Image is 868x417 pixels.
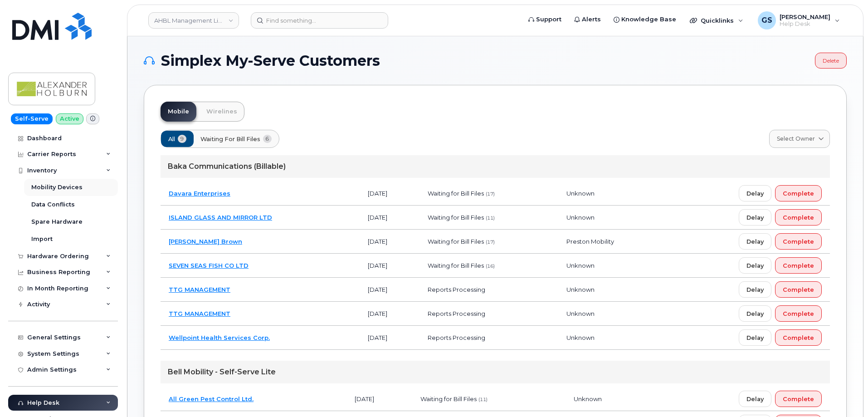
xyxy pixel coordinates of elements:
[739,233,771,250] button: Delay
[566,262,595,269] span: Unknown
[199,102,244,122] a: Wirelines
[746,237,764,246] span: Delay
[360,254,419,278] td: [DATE]
[169,262,249,269] a: SEVEN SEAS FISH CO LTD
[783,189,814,198] span: Complete
[775,185,822,201] button: Complete
[775,281,822,298] button: Complete
[478,397,488,402] span: (11)
[775,209,822,226] button: Complete
[566,286,595,293] span: Unknown
[746,395,764,403] span: Delay
[346,387,412,411] td: [DATE]
[775,391,822,407] button: Complete
[360,326,419,350] td: [DATE]
[783,309,814,318] span: Complete
[777,135,815,143] span: Select Owner
[428,310,485,317] span: Reports Processing
[746,213,764,222] span: Delay
[769,130,830,148] a: Select Owner
[428,334,485,341] span: Reports Processing
[783,237,814,246] span: Complete
[263,135,272,143] span: 6
[486,239,495,245] span: (17)
[739,257,771,274] button: Delay
[169,190,230,197] a: Davara Enterprises
[428,214,484,221] span: Waiting for Bill Files
[161,155,830,178] div: Baka Communications (Billable)
[775,329,822,346] button: Complete
[360,302,419,326] td: [DATE]
[783,395,814,403] span: Complete
[739,329,771,346] button: Delay
[420,395,477,402] span: Waiting for Bill Files
[169,334,270,341] a: Wellpoint Health Services Corp.
[486,263,495,269] span: (16)
[161,102,196,122] a: Mobile
[783,334,814,342] span: Complete
[746,261,764,270] span: Delay
[428,238,484,245] span: Waiting for Bill Files
[746,309,764,318] span: Delay
[574,395,602,402] span: Unknown
[428,190,484,197] span: Waiting for Bill Files
[566,334,595,341] span: Unknown
[428,262,484,269] span: Waiting for Bill Files
[486,191,495,197] span: (17)
[360,182,419,206] td: [DATE]
[360,230,419,254] td: [DATE]
[566,214,595,221] span: Unknown
[169,395,254,402] a: All Green Pest Control Ltd.
[746,334,764,342] span: Delay
[428,286,485,293] span: Reports Processing
[360,278,419,302] td: [DATE]
[775,257,822,274] button: Complete
[566,190,595,197] span: Unknown
[739,391,771,407] button: Delay
[739,281,771,298] button: Delay
[161,361,830,383] div: Bell Mobility - Self-Serve Lite
[360,206,419,230] td: [DATE]
[783,213,814,222] span: Complete
[169,286,230,293] a: TTG MANAGEMENT
[783,285,814,294] span: Complete
[566,238,614,245] span: Preston Mobility
[566,310,595,317] span: Unknown
[739,185,771,201] button: Delay
[775,305,822,322] button: Complete
[783,261,814,270] span: Complete
[169,238,242,245] a: [PERSON_NAME] Brown
[161,54,380,68] span: Simplex My-Serve Customers
[739,209,771,226] button: Delay
[775,233,822,250] button: Complete
[169,214,272,221] a: ISLAND GLASS AND MIRROR LTD
[746,285,764,294] span: Delay
[486,215,495,221] span: (11)
[169,310,230,317] a: TTG MANAGEMENT
[815,53,847,69] a: Delete
[739,305,771,322] button: Delay
[746,189,764,198] span: Delay
[200,135,260,143] span: Waiting for Bill Files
